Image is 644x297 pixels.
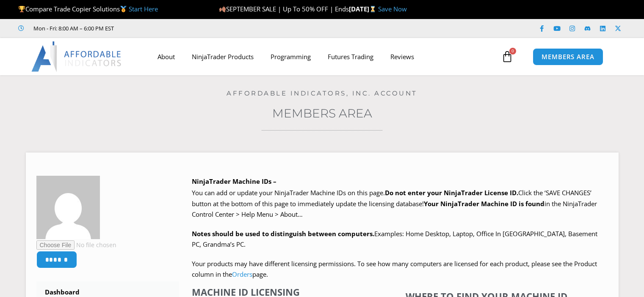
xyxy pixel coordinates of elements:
strong: Your NinjaTrader Machine ID is found [424,199,544,208]
a: Programming [262,47,319,66]
img: 🏆 [19,6,25,12]
span: Click the ‘SAVE CHANGES’ button at the bottom of this page to immediately update the licensing da... [192,188,597,218]
img: 🥇 [120,6,127,12]
img: 3e961ded3c57598c38b75bad42f30339efeb9c3e633a926747af0a11817a7dee [36,176,100,239]
b: NinjaTrader Machine IDs – [192,177,276,185]
span: You can add or update your NinjaTrader Machine IDs on this page. [192,188,385,197]
a: Affordable Indicators, Inc. Account [227,89,417,97]
a: Reviews [382,47,423,66]
a: NinjaTrader Products [183,47,262,66]
strong: Notes should be used to distinguish between computers. [192,229,374,238]
img: LogoAI | Affordable Indicators – NinjaTrader [31,41,122,72]
span: 0 [509,48,516,54]
b: Do not enter your NinjaTrader License ID. [385,188,518,197]
span: Mon - Fri: 8:00 AM – 6:00 PM EST [31,23,114,33]
nav: Menu [149,47,499,66]
iframe: Customer reviews powered by Trustpilot [126,24,253,33]
span: Your products may have different licensing permissions. To see how many computers are licensed fo... [192,259,597,279]
a: Save Now [378,5,407,13]
a: Start Here [129,5,158,13]
a: Futures Trading [319,47,382,66]
img: ⌛ [370,6,376,12]
span: MEMBERS AREA [542,54,594,60]
span: SEPTEMBER SALE | Up To 50% OFF | Ends [219,5,349,13]
img: 🍂 [219,6,226,12]
a: MEMBERS AREA [533,48,603,65]
span: Examples: Home Desktop, Laptop, Office In [GEOGRAPHIC_DATA], Basement PC, Grandma’s PC. [192,229,597,249]
span: Compare Trade Copier Solutions [18,5,158,13]
a: About [149,47,183,66]
strong: [DATE] [349,5,378,13]
a: Members Area [272,106,372,120]
a: Orders [232,270,252,278]
a: 0 [489,44,526,69]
